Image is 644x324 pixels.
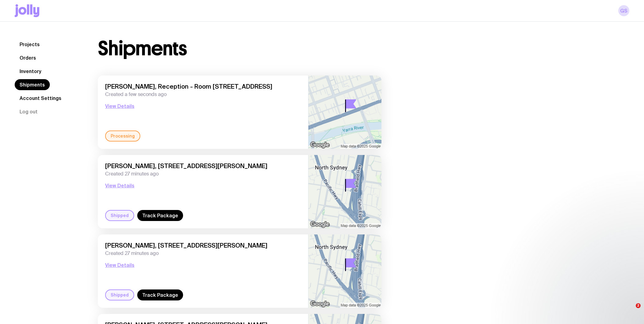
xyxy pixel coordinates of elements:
[137,210,183,221] a: Track Package
[623,303,638,318] iframe: Intercom live chat
[105,162,301,170] span: [PERSON_NAME], [STREET_ADDRESS][PERSON_NAME]
[105,242,301,249] span: [PERSON_NAME], [STREET_ADDRESS][PERSON_NAME]
[105,289,134,300] div: Shipped
[105,250,301,256] span: Created 27 minutes ago
[137,289,183,300] a: Track Package
[308,234,381,308] img: staticmap
[15,106,42,117] button: Log out
[105,131,140,142] div: Processing
[105,91,301,98] span: Created a few seconds ago
[15,39,45,50] a: Projects
[15,93,66,104] a: Account Settings
[105,182,134,189] button: View Details
[618,5,629,16] a: GS
[105,171,301,177] span: Created 27 minutes ago
[105,102,134,110] button: View Details
[105,261,134,269] button: View Details
[105,83,301,90] span: [PERSON_NAME], Reception - Room [STREET_ADDRESS]
[15,79,50,90] a: Shipments
[308,75,381,149] img: staticmap
[636,303,641,308] span: 2
[15,52,41,63] a: Orders
[308,155,381,228] img: staticmap
[98,39,187,58] h1: Shipments
[105,210,134,221] div: Shipped
[15,66,46,77] a: Inventory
